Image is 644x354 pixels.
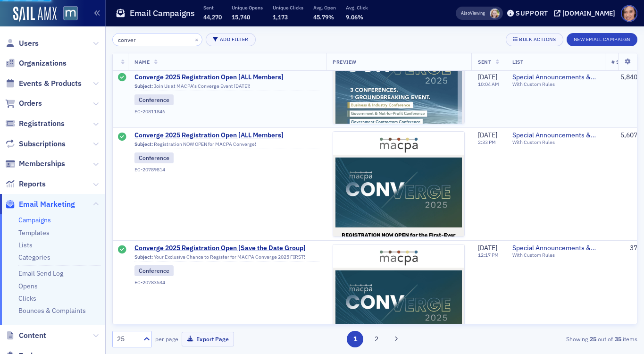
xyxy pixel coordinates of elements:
[5,179,46,189] a: Reports
[512,82,598,88] div: With Custom Rules
[19,58,67,68] span: Organizations
[478,59,491,65] span: Sent
[5,118,65,129] a: Registrations
[134,59,150,65] span: Name
[19,179,46,189] span: Reports
[478,244,497,252] span: [DATE]
[19,38,39,49] span: Users
[611,131,637,140] div: 5,607
[18,282,38,290] a: Opens
[134,131,319,140] a: Converge 2025 Registration Open [ALL Members]
[134,265,174,276] div: Conference
[19,159,65,169] span: Memberships
[567,34,637,43] a: New Email Campaign
[19,118,65,129] span: Registrations
[117,334,138,344] div: 25
[63,6,78,21] img: SailAMX
[19,330,46,341] span: Content
[313,4,336,11] p: Avg. Open
[313,13,334,21] span: 45.79%
[18,294,36,303] a: Clicks
[134,279,319,286] div: EC-20783534
[512,73,598,82] a: Special Announcements & Special Event Invitations
[567,33,637,46] button: New Email Campaign
[478,81,499,88] time: 10:04 AM
[469,335,637,343] div: Showing out of items
[562,9,615,17] div: [DOMAIN_NAME]
[232,4,263,11] p: Unique Opens
[232,13,250,21] span: 15,740
[134,141,319,150] div: Registration NOW OPEN for MACPA Converge!
[130,8,195,19] h1: Email Campaigns
[346,13,363,21] span: 9.06%
[490,8,500,18] span: Rachel Abell
[611,73,637,82] div: 5,840
[519,37,556,42] div: Bulk Actions
[273,4,303,11] p: Unique Clicks
[5,78,82,89] a: Events & Products
[134,83,319,92] div: Join Us at MACPA's Converge Event [DATE]!
[134,254,319,262] div: Your Exclusive Chance to Register for MACPA Converge 2025 FIRST!
[5,159,65,169] a: Memberships
[112,33,202,46] input: Search…
[134,254,153,260] span: Subject:
[19,139,66,149] span: Subscriptions
[18,253,50,261] a: Categories
[18,269,63,278] a: Email Send Log
[134,152,174,163] div: Conference
[5,58,67,68] a: Organizations
[18,216,51,224] a: Campaigns
[621,5,637,22] span: Profile
[57,6,78,22] a: View Homepage
[478,139,496,145] time: 2:33 PM
[192,35,201,43] button: ×
[134,141,153,147] span: Subject:
[273,13,288,21] span: 1,173
[118,73,126,83] div: Sent
[516,9,548,17] div: Support
[18,306,86,315] a: Bounces & Complaints
[5,139,66,149] a: Subscriptions
[134,73,319,82] a: Converge 2025 Registration Open [ALL Members]
[611,59,629,65] span: # Sent
[554,10,619,17] button: [DOMAIN_NAME]
[19,98,42,109] span: Orders
[19,199,75,210] span: Email Marketing
[13,7,57,22] a: SailAMX
[118,245,126,255] div: Sent
[461,10,485,17] span: Viewing
[613,335,623,343] strong: 35
[182,332,234,346] button: Export Page
[512,59,523,65] span: List
[478,73,497,81] span: [DATE]
[512,244,598,253] a: Special Announcements & Special Event Invitations
[588,335,598,343] strong: 25
[134,95,174,105] div: Conference
[206,33,256,46] button: Add Filter
[155,335,178,343] label: per page
[346,4,368,11] p: Avg. Click
[333,59,357,65] span: Preview
[18,228,50,237] a: Templates
[611,244,637,253] div: 37
[18,241,33,249] a: Lists
[512,252,598,258] div: With Custom Rules
[203,4,222,11] p: Sent
[478,131,497,139] span: [DATE]
[512,131,598,140] a: Special Announcements & Special Event Invitations
[203,13,222,21] span: 44,270
[134,244,319,253] a: Converge 2025 Registration Open [Save the Date Group]
[512,139,598,145] div: With Custom Rules
[478,252,499,258] time: 12:17 PM
[347,331,363,347] button: 1
[5,199,75,210] a: Email Marketing
[461,10,470,16] div: Also
[5,98,42,109] a: Orders
[19,78,82,89] span: Events & Products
